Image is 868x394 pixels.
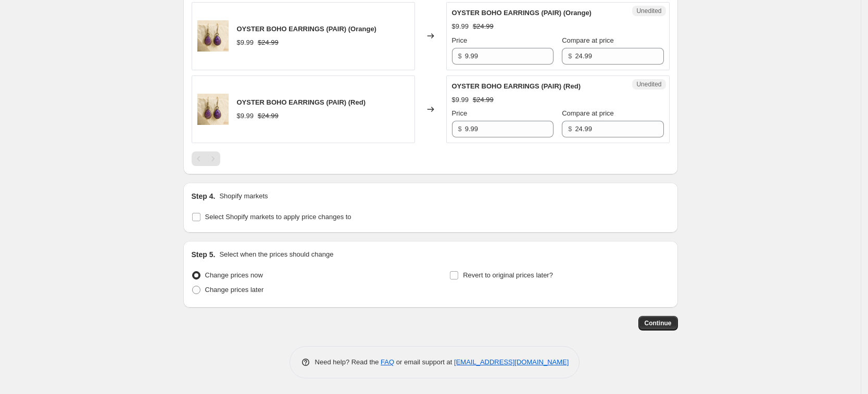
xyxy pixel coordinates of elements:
span: Change prices later [205,286,264,294]
strike: $24.99 [258,37,279,48]
span: $ [458,125,462,133]
span: $ [568,52,572,60]
span: Change prices now [205,271,263,279]
p: Shopify markets [219,191,268,201]
img: 10_ca7db99b-6048-423b-9dd3-3f38cc5dccb6_80x.png [197,20,229,52]
span: Select Shopify markets to apply price changes to [205,213,351,221]
span: Price [452,109,468,117]
a: FAQ [381,358,394,366]
span: $ [568,125,572,133]
h2: Step 4. [192,191,216,201]
strike: $24.99 [473,21,494,32]
img: 10_ca7db99b-6048-423b-9dd3-3f38cc5dccb6_80x.png [197,94,229,125]
span: OYSTER BOHO EARRINGS (PAIR) (Red) [452,82,581,90]
h2: Step 5. [192,249,216,260]
span: Unedited [636,80,661,88]
span: Need help? Read the [315,358,381,366]
strike: $24.99 [258,111,279,121]
div: $9.99 [452,95,469,105]
span: or email support at [394,358,454,366]
span: OYSTER BOHO EARRINGS (PAIR) (Orange) [237,25,376,33]
span: OYSTER BOHO EARRINGS (PAIR) (Red) [237,98,366,106]
span: Compare at price [562,109,614,117]
div: $9.99 [237,37,254,48]
span: Continue [645,319,672,327]
span: $ [458,52,462,60]
span: Revert to original prices later? [463,271,553,279]
span: Price [452,36,468,44]
p: Select when the prices should change [219,249,333,260]
nav: Pagination [192,151,220,166]
span: Unedited [636,7,661,15]
button: Continue [638,316,678,331]
strike: $24.99 [473,95,494,105]
a: [EMAIL_ADDRESS][DOMAIN_NAME] [454,358,569,366]
span: OYSTER BOHO EARRINGS (PAIR) (Orange) [452,9,592,17]
span: Compare at price [562,36,614,44]
div: $9.99 [452,21,469,32]
div: $9.99 [237,111,254,121]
